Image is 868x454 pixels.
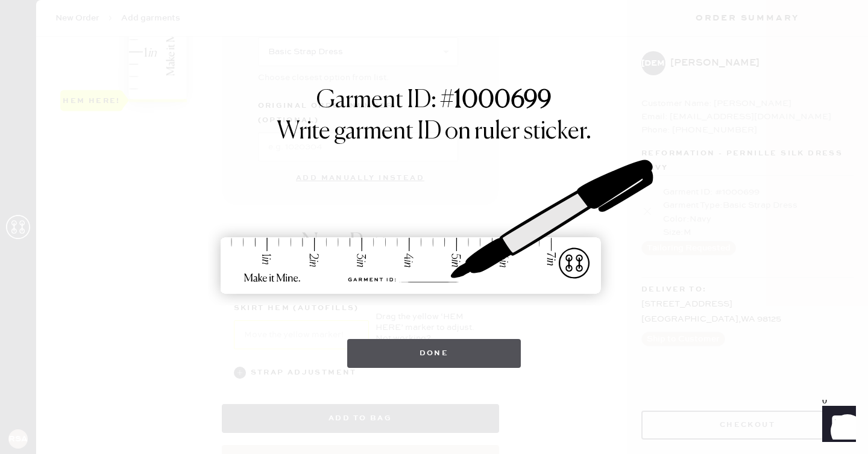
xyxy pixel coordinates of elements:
img: ruler-sticker-sharpie.svg [208,128,660,327]
strong: 1000699 [454,89,552,113]
h1: Write garment ID on ruler sticker. [277,117,591,146]
h1: Garment ID: # [316,86,552,117]
button: Done [347,339,521,368]
iframe: Front Chat [811,400,863,452]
